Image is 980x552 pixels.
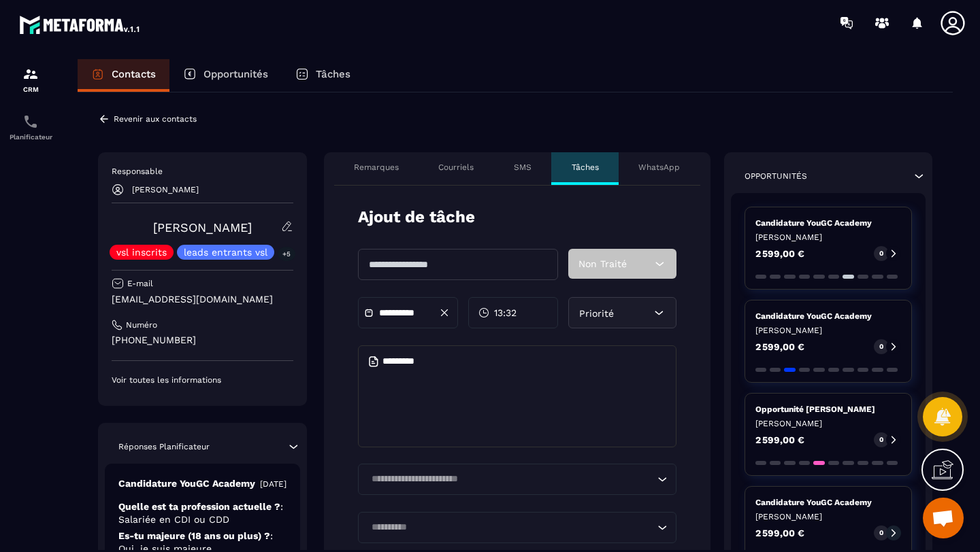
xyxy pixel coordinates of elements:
[3,133,58,141] p: Planificateur
[572,162,599,173] p: Tâches
[358,464,676,495] div: Search for option
[3,56,58,103] a: formationformationCRM
[354,162,399,173] p: Remarques
[755,311,902,322] p: Candidature YouGC Academy
[367,520,654,535] input: Search for option
[879,435,883,445] p: 0
[78,59,169,92] a: Contacts
[153,220,252,235] a: [PERSON_NAME]
[112,334,293,347] p: [PHONE_NUMBER]
[169,59,282,92] a: Opportunités
[316,68,350,80] p: Tâches
[755,435,804,445] p: 2 599,00 €
[358,512,676,543] div: Search for option
[755,232,902,243] p: [PERSON_NAME]
[745,171,807,182] p: Opportunités
[367,472,654,487] input: Search for option
[879,342,883,351] p: 0
[755,528,804,538] p: 2 599,00 €
[755,404,902,415] p: Opportunité [PERSON_NAME]
[118,477,255,490] p: Candidature YouGC Academy
[260,479,287,489] p: [DATE]
[22,66,39,82] img: formation
[578,258,627,269] span: Non Traité
[112,375,293,385] p: Voir toutes les informations
[132,185,199,194] p: [PERSON_NAME]
[494,306,517,320] span: 13:32
[638,162,680,173] p: WhatsApp
[118,441,210,452] p: Réponses Planificateur
[755,418,902,429] p: [PERSON_NAME]
[3,86,58,93] p: CRM
[755,342,804,351] p: 2 599,00 €
[755,497,902,508] p: Candidature YouGC Academy
[755,511,902,522] p: [PERSON_NAME]
[114,114,197,124] p: Revenir aux contacts
[127,278,153,289] p: E-mail
[282,59,364,92] a: Tâches
[112,293,293,306] p: [EMAIL_ADDRESS][DOMAIN_NAME]
[923,498,964,538] a: Ouvrir le chat
[755,218,902,228] p: Candidature YouGC Academy
[278,247,295,261] p: +5
[203,68,268,80] p: Opportunités
[19,12,142,37] img: logo
[438,162,474,173] p: Courriels
[879,528,883,538] p: 0
[879,249,883,258] p: 0
[112,68,156,80] p: Contacts
[126,320,157,330] p: Numéro
[116,247,167,257] p: vsl inscrits
[358,206,475,228] p: Ajout de tâche
[755,325,902,336] p: [PERSON_NAME]
[579,308,614,319] span: Priorité
[514,162,532,173] p: SMS
[3,103,58,151] a: schedulerschedulerPlanificateur
[118,500,287,526] p: Quelle est ta profession actuelle ?
[22,114,39,130] img: scheduler
[755,249,804,258] p: 2 599,00 €
[184,247,267,257] p: leads entrants vsl
[112,166,293,177] p: Responsable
